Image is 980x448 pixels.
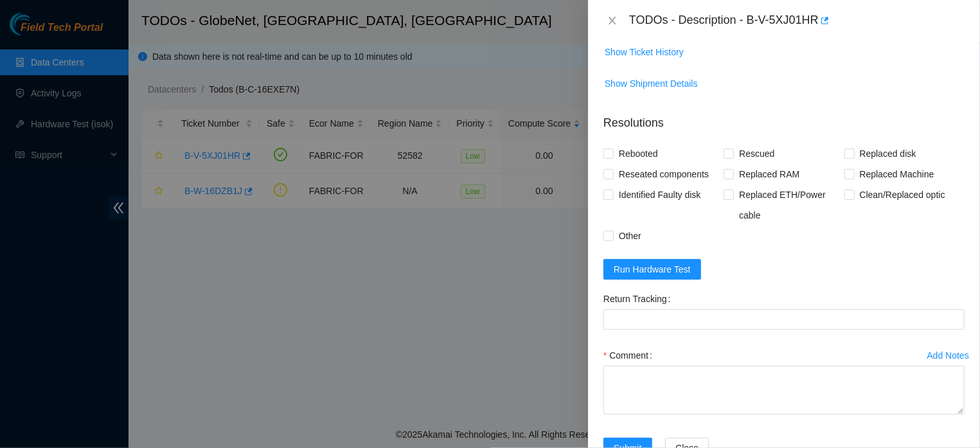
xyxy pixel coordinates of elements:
span: Replaced Machine [855,164,940,184]
textarea: Comment [603,366,965,415]
button: Show Shipment Details [604,73,699,94]
button: Close [603,15,621,27]
span: Identified Faulty disk [614,184,706,205]
button: Run Hardware Test [603,259,701,280]
label: Comment [603,345,657,366]
button: Add Notes [927,345,970,366]
span: Replaced disk [855,143,922,164]
span: Show Ticket History [605,45,684,59]
p: Resolutions [603,104,965,132]
span: Run Hardware Test [614,262,691,276]
span: Rescued [734,143,780,164]
input: Return Tracking [603,309,965,330]
label: Return Tracking [603,289,676,309]
div: Add Notes [927,351,969,360]
div: TODOs - Description - B-V-5XJ01HR [629,10,965,31]
span: Replaced RAM [734,164,805,184]
span: Replaced ETH/Power cable [734,184,844,226]
span: close [607,15,618,26]
span: Show Shipment Details [605,76,698,91]
span: Clean/Replaced optic [855,184,950,205]
button: Show Ticket History [604,42,684,62]
span: Rebooted [614,143,663,164]
span: Other [614,226,646,246]
span: Reseated components [614,164,714,184]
